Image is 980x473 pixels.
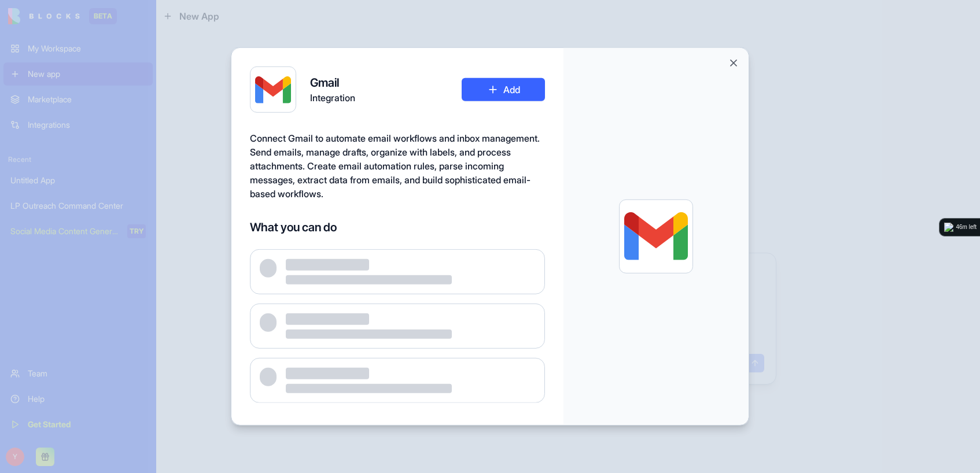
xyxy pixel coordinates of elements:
h4: Gmail [310,75,355,91]
span: Integration [310,91,355,105]
img: logo [944,223,953,232]
div: 46m left [956,223,977,232]
button: Add [462,78,545,101]
h4: What you can do [250,219,545,235]
span: Connect Gmail to automate email workflows and inbox management. Send emails, manage drafts, organ... [250,132,540,199]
